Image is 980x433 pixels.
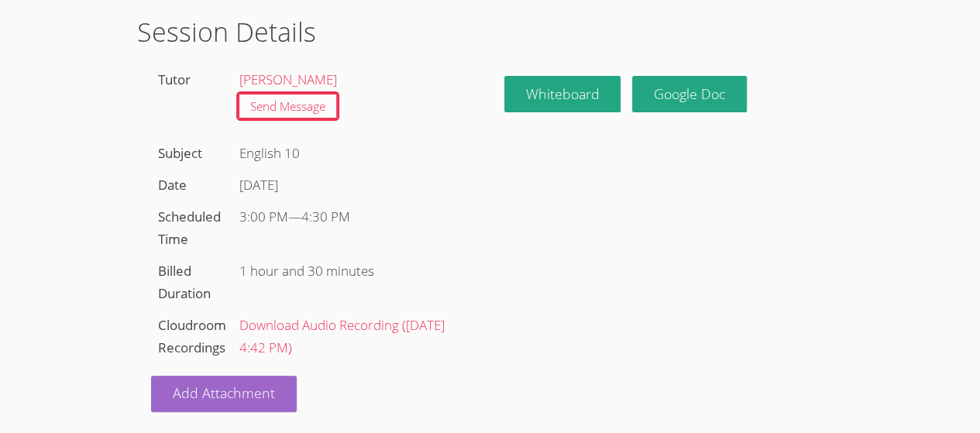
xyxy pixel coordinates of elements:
[239,94,337,119] a: Send Message
[158,208,221,248] label: Scheduled Time
[232,256,476,287] div: 1 hour and 30 minutes
[239,70,336,88] a: [PERSON_NAME]
[151,376,297,412] a: Add Attachment
[232,138,476,170] div: English 10
[632,76,747,112] a: Google Doc
[239,206,469,229] div: —
[158,176,187,194] label: Date
[158,70,191,88] label: Tutor
[239,316,444,356] span: [DATE] 4:42 PM
[137,12,843,52] h1: Session Details
[158,316,226,356] label: Cloudroom Recordings
[239,316,444,356] a: Download Audio Recording ([DATE] 4:42 PM)
[158,144,202,162] label: Subject
[158,262,211,302] label: Billed Duration
[239,208,287,225] span: 3:00 PM
[504,76,621,112] button: Whiteboard
[239,174,469,197] div: [DATE]
[301,208,349,225] span: 4:30 PM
